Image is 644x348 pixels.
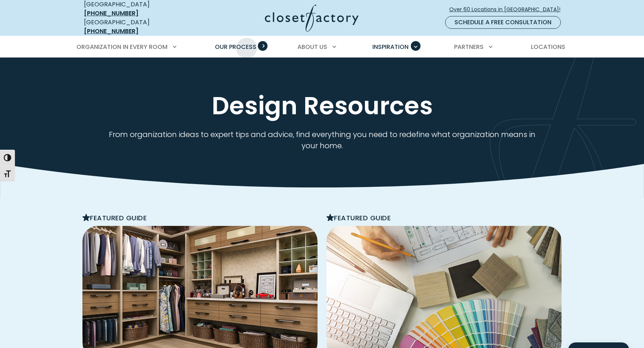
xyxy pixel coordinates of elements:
p: Featured Guide [82,213,318,223]
a: [PHONE_NUMBER] [84,27,138,35]
a: Schedule a Free Consultation [445,16,561,29]
span: Partners [454,43,484,51]
span: Inspiration [372,43,409,51]
p: Featured Guide [326,213,562,223]
a: [PHONE_NUMBER] [84,9,138,18]
p: From organization ideas to expert tips and advice, find everything you need to redefine what orga... [103,129,541,151]
a: Over 60 Locations in [GEOGRAPHIC_DATA]! [449,3,567,16]
span: Our Process [215,43,256,51]
img: Closet Factory Logo [265,4,359,32]
nav: Primary Menu [71,37,573,58]
div: [GEOGRAPHIC_DATA] [84,18,192,36]
span: Locations [531,43,565,51]
span: Over 60 Locations in [GEOGRAPHIC_DATA]! [449,6,566,13]
h1: Design Resources [82,91,562,120]
span: Organization in Every Room [76,43,168,51]
span: About Us [297,43,327,51]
